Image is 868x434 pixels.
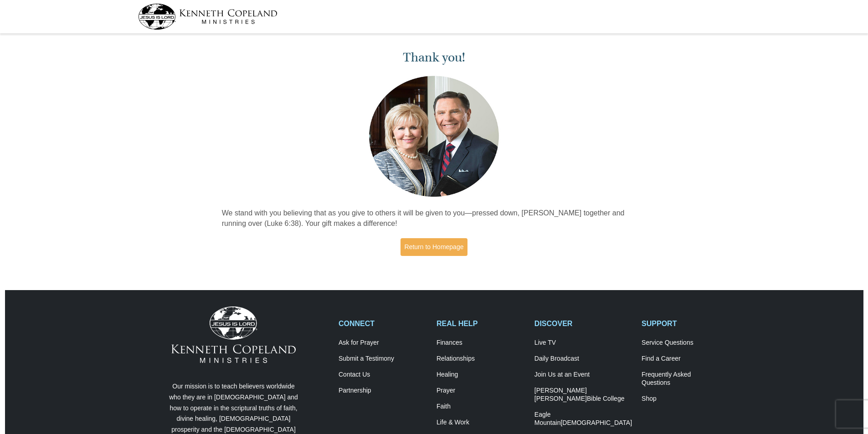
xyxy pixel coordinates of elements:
[339,319,427,328] h2: CONNECT
[401,238,468,256] a: Return to Homepage
[534,319,632,328] h2: DISCOVER
[534,355,632,363] a: Daily Broadcast
[222,208,647,229] p: We stand with you believing that as you give to others it will be given to you—pressed down, [PER...
[339,387,427,395] a: Partnership
[437,419,525,427] a: Life & Work
[642,339,730,347] a: Service Questions
[534,339,632,347] a: Live TV
[437,403,525,411] a: Faith
[437,371,525,379] a: Healing
[560,419,632,426] span: [DEMOGRAPHIC_DATA]
[642,355,730,363] a: Find a Career
[534,411,632,427] a: Eagle Mountain[DEMOGRAPHIC_DATA]
[339,371,427,379] a: Contact Us
[222,50,647,65] h1: Thank you!
[642,395,730,403] a: Shop
[138,4,277,30] img: kcm-header-logo.svg
[437,319,525,328] h2: REAL HELP
[437,339,525,347] a: Finances
[642,319,730,328] h2: SUPPORT
[534,371,632,379] a: Join Us at an Event
[339,355,427,363] a: Submit a Testimony
[437,387,525,395] a: Prayer
[534,387,632,403] a: [PERSON_NAME] [PERSON_NAME]Bible College
[339,339,427,347] a: Ask for Prayer
[171,306,296,363] img: Kenneth Copeland Ministries
[642,371,730,387] a: Frequently AskedQuestions
[367,74,501,199] img: Kenneth and Gloria
[587,395,625,402] span: Bible College
[437,355,525,363] a: Relationships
